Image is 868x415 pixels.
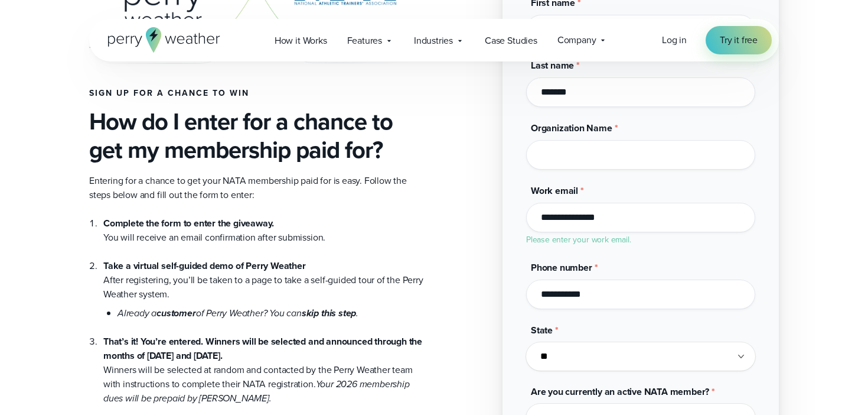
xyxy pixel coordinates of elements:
span: State [531,323,553,337]
strong: That’s it! You’re entered. Winners will be selected and announced through the months of [DATE] an... [103,335,422,362]
li: Winners will be selected at random and contacted by the Perry Weather team with instructions to c... [103,320,425,406]
span: Try it free [720,33,758,47]
span: How it Works [275,34,327,48]
em: Already a of Perry Weather? You can . [118,306,358,320]
span: Phone number [531,261,592,274]
span: Case Studies [485,34,537,48]
strong: Complete the form to enter the giveaway. [103,216,274,230]
span: Work email [531,184,578,197]
h4: Sign up for a chance to win [89,89,425,98]
strong: Take a virtual self-guided demo of Perry Weather [103,259,306,273]
span: Log in [662,33,687,47]
strong: skip this step [302,306,356,320]
span: Company [557,33,596,47]
span: Last name [531,59,574,72]
a: Try it free [706,26,772,54]
em: Your 2026 membership dues will be prepaid by [PERSON_NAME]. [103,377,410,405]
a: Log in [662,33,687,47]
span: Organization Name [531,121,612,135]
label: Please enter your work email. [526,234,631,246]
strong: customer [156,306,195,320]
li: After registering, you’ll be taken to a page to take a self-guided tour of the Perry Weather system. [103,245,425,320]
span: Features [347,34,382,48]
li: You will receive an email confirmation after submission. [103,216,425,245]
a: Case Studies [475,28,547,53]
h3: How do I enter for a chance to get my membership paid for? [89,108,425,164]
a: How it Works [265,28,337,53]
p: Entering for a chance to get your NATA membership paid for is easy. Follow the steps below and fi... [89,174,425,202]
span: Industries [414,34,453,48]
span: Are you currently an active NATA member? [531,385,709,398]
